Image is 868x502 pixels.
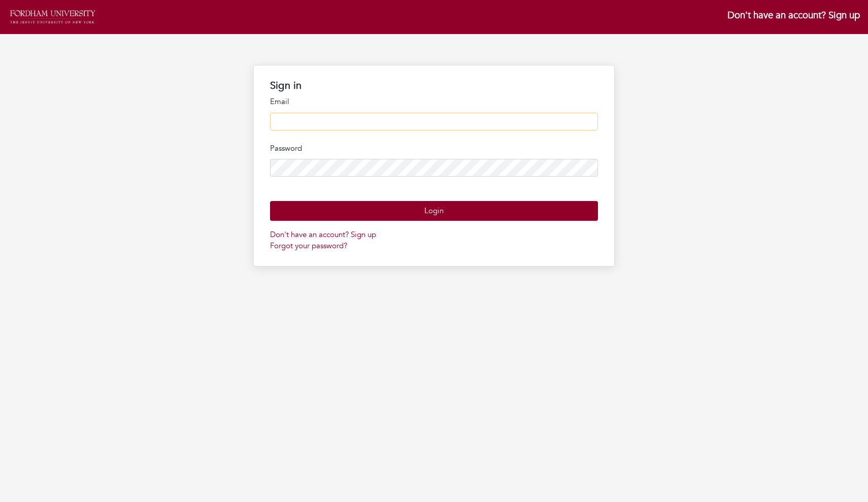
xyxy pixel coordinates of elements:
img: fordham_logo.png [8,8,96,26]
a: Forgot your password? [270,241,347,251]
button: Login [270,201,598,221]
h1: Sign in [270,80,598,92]
p: Password [270,143,598,154]
a: Don't have an account? Sign up [727,9,860,22]
a: Don't have an account? Sign up [270,229,376,240]
p: Email [270,96,598,108]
